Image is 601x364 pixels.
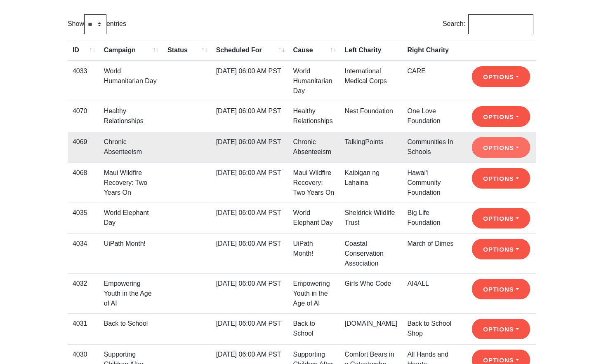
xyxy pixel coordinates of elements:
td: Empowering Youth in the Age of AI [288,273,340,313]
button: Options [472,279,530,299]
td: [DATE] 06:00 AM PST [211,132,288,163]
th: Campaign: activate to sort column ascending [99,40,163,61]
input: Search: [468,14,533,34]
a: One Love Foundation [408,107,441,124]
td: UiPath Month! [99,233,163,273]
td: Chronic Absenteeism [99,132,163,163]
td: 4033 [68,61,99,101]
td: World Humanitarian Day [288,61,340,101]
td: UiPath Month! [288,233,340,273]
button: Options [472,66,530,87]
a: Hawai‘i Community Foundation [408,169,441,196]
a: Back to School Shop [408,320,452,337]
td: [DATE] 06:00 AM PST [211,233,288,273]
th: Left Charity [340,40,403,61]
a: Communities In Schools [408,138,453,155]
button: Options [472,208,530,229]
td: 4035 [68,203,99,233]
td: Chronic Absenteeism [288,132,340,163]
a: [DOMAIN_NAME] [345,320,398,327]
th: Right Charity [403,40,467,61]
button: Options [472,168,530,189]
td: World Elephant Day [288,203,340,233]
a: TalkingPoints [345,138,384,145]
td: 4034 [68,233,99,273]
a: Sheldrick Wildlife Trust [345,209,395,226]
td: Healthy Relationships [99,101,163,132]
a: March of Dimes [408,240,454,247]
td: [DATE] 06:00 AM PST [211,61,288,101]
button: Options [472,106,530,127]
td: 4068 [68,163,99,203]
td: 4032 [68,273,99,313]
a: International Medical Corps [345,68,387,84]
a: CARE [408,68,426,75]
a: Kaibigan ng Lahaina [345,169,380,186]
button: Options [472,319,530,339]
td: Back to School [99,313,163,344]
th: Status: activate to sort column ascending [163,40,211,61]
td: Maui Wildfire Recovery: Two Years On [288,163,340,203]
td: [DATE] 06:00 AM PST [211,101,288,132]
th: ID: activate to sort column ascending [68,40,99,61]
td: [DATE] 06:00 AM PST [211,273,288,313]
th: Scheduled For: activate to sort column ascending [211,40,288,61]
label: Search: [443,14,533,34]
th: Cause: activate to sort column ascending [288,40,340,61]
button: Options [472,137,530,158]
a: Coastal Conservation Association [345,240,384,267]
td: 4069 [68,132,99,163]
label: Show entries [68,14,126,34]
a: AI4ALL [408,280,429,287]
button: Options [472,239,530,259]
a: Big Life Foundation [408,209,441,226]
a: Girls Who Code [345,280,391,287]
td: World Elephant Day [99,203,163,233]
td: Healthy Relationships [288,101,340,132]
td: Empowering Youth in the Age of AI [99,273,163,313]
td: [DATE] 06:00 AM PST [211,313,288,344]
a: Nest Foundation [345,107,393,114]
select: Showentries [84,14,106,34]
td: [DATE] 06:00 AM PST [211,163,288,203]
td: 4031 [68,313,99,344]
td: Maui Wildfire Recovery: Two Years On [99,163,163,203]
td: 4070 [68,101,99,132]
td: World Humanitarian Day [99,61,163,101]
td: Back to School [288,313,340,344]
td: [DATE] 06:00 AM PST [211,203,288,233]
